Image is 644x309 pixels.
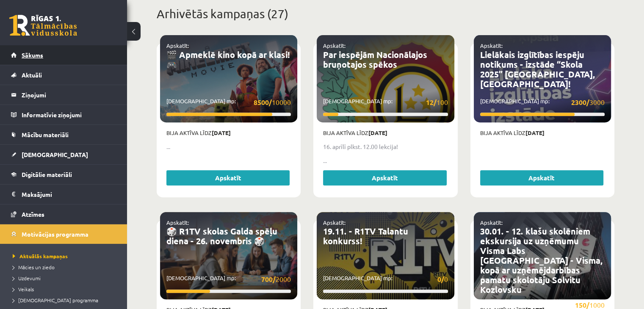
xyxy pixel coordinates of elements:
[13,263,119,271] a: Mācies un ziedo
[13,285,119,293] a: Veikals
[323,156,448,165] p: ...
[254,98,272,107] strong: 8500/
[571,97,605,108] span: 3000
[11,145,116,164] a: [DEMOGRAPHIC_DATA]
[323,129,448,137] p: Bija aktīva līdz
[254,97,291,108] span: 10000
[323,143,398,150] strong: 16. aprīlī plkst. 12.00 lekcija!
[22,85,116,105] legend: Ziņojumi
[323,170,446,185] a: Apskatīt
[323,49,427,70] a: Par iespējām Nacionālajos bruņotajos spēkos
[13,274,119,282] a: Uzdevumi
[13,286,34,292] span: Veikals
[166,49,290,70] a: 🎬 Apmeklē kino kopā ar klasi! 🎮
[426,98,437,107] strong: 12/
[426,97,448,108] span: 100
[13,252,119,260] a: Aktuālās kampaņas
[22,230,88,238] span: Motivācijas programma
[22,185,116,204] legend: Maksājumi
[480,42,503,49] a: Apskatīt:
[22,151,88,158] span: [DEMOGRAPHIC_DATA]
[13,296,119,304] a: [DEMOGRAPHIC_DATA] programma
[571,98,589,107] strong: 2300/
[323,226,408,246] a: 19.11. - R1TV Talantu konkurss!
[261,275,276,284] strong: 700/
[11,85,116,105] a: Ziņojumi
[323,42,345,49] a: Apskatīt:
[323,274,448,284] p: [DEMOGRAPHIC_DATA] mp:
[480,49,595,89] a: Lielākais izglītības iespēju notikums - izstāde “Skola 2025” [GEOGRAPHIC_DATA], [GEOGRAPHIC_DATA]!
[480,226,603,295] a: 30.01. - 12. klašu skolēniem ekskursija uz uzņēmumu Visma Labs [GEOGRAPHIC_DATA] - Visma, kopā ar...
[22,51,43,59] span: Sākums
[437,274,448,284] span: 0
[166,129,291,137] p: Bija aktīva līdz
[166,226,277,246] a: 🎲 R1TV skolas Galda spēļu diena - 26. novembris 🎲
[13,264,55,270] span: Mācies un ziedo
[480,129,605,137] p: Bija aktīva līdz
[22,105,116,124] legend: Informatīvie ziņojumi
[22,131,69,138] span: Mācību materiāli
[9,15,77,36] a: Rīgas 1. Tālmācības vidusskola
[437,275,444,284] strong: 0/
[22,171,72,178] span: Digitālie materiāli
[166,142,291,151] p: ...
[323,219,345,226] a: Apskatīt:
[212,129,231,136] strong: [DATE]
[11,65,116,85] a: Aktuāli
[166,170,290,185] a: Apskatīt
[480,170,603,185] a: Apskatīt
[480,97,605,108] p: [DEMOGRAPHIC_DATA] mp:
[166,219,189,226] a: Apskatīt:
[11,224,116,244] a: Motivācijas programma
[261,274,291,284] span: 2000
[13,275,41,281] span: Uzdevumi
[11,185,116,204] a: Maksājumi
[166,97,291,108] p: [DEMOGRAPHIC_DATA] mp:
[11,204,116,224] a: Atzīmes
[22,210,44,218] span: Atzīmes
[166,274,291,284] p: [DEMOGRAPHIC_DATA] mp:
[166,42,189,49] a: Apskatīt:
[11,125,116,144] a: Mācību materiāli
[480,219,503,226] a: Apskatīt:
[368,129,387,136] strong: [DATE]
[11,105,116,124] a: Informatīvie ziņojumi
[22,71,42,79] span: Aktuāli
[13,297,98,303] span: [DEMOGRAPHIC_DATA] programma
[11,45,116,65] a: Sākums
[525,129,544,136] strong: [DATE]
[11,165,116,184] a: Digitālie materiāli
[157,5,614,23] p: Arhivētās kampaņas (27)
[13,253,68,259] span: Aktuālās kampaņas
[323,97,448,108] p: [DEMOGRAPHIC_DATA] mp:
